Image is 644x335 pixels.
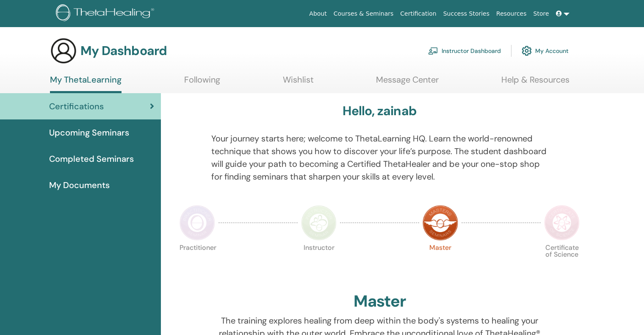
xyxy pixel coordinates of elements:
[354,292,406,311] h2: Master
[49,126,129,139] span: Upcoming Seminars
[306,6,330,22] a: About
[180,205,215,241] img: Practitioner
[56,4,157,23] img: logo.png
[301,244,337,280] p: Instructor
[544,244,580,280] p: Certificate of Science
[428,47,438,55] img: chalkboard-teacher.svg
[501,75,569,91] a: Help & Resources
[428,42,501,60] a: Instructor Dashboard
[211,132,548,183] p: Your journey starts here; welcome to ThetaLearning HQ. Learn the world-renowned technique that sh...
[49,100,104,113] span: Certifications
[50,37,77,64] img: generic-user-icon.jpg
[49,179,110,191] span: My Documents
[80,43,167,58] h3: My Dashboard
[544,205,580,241] img: Certificate of Science
[423,244,458,280] p: Master
[49,152,134,165] span: Completed Seminars
[522,42,569,60] a: My Account
[376,75,439,91] a: Message Center
[522,44,532,58] img: cog.svg
[440,6,493,22] a: Success Stories
[493,6,530,22] a: Resources
[343,103,417,119] h3: Hello, zainab
[50,75,122,93] a: My ThetaLearning
[301,205,337,241] img: Instructor
[184,75,220,91] a: Following
[180,244,215,280] p: Practitioner
[283,75,314,91] a: Wishlist
[530,6,553,22] a: Store
[397,6,439,22] a: Certification
[423,205,458,241] img: Master
[330,6,397,22] a: Courses & Seminars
